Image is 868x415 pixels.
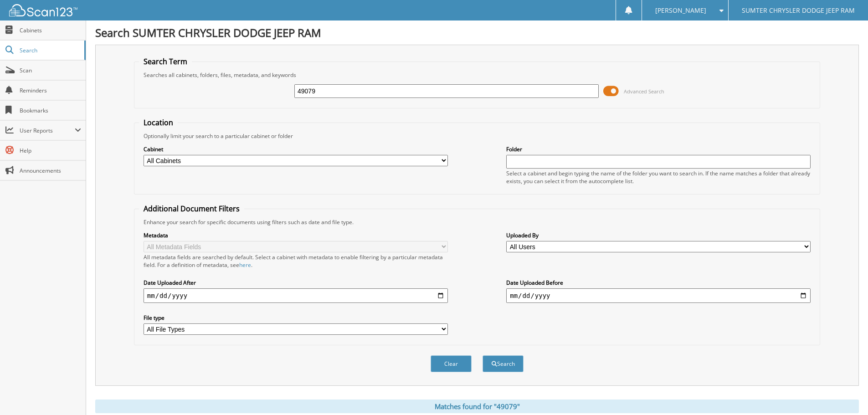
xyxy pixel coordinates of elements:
div: Searches all cabinets, folders, files, metadata, and keywords [139,71,815,79]
label: Cabinet [144,145,448,153]
input: end [506,288,811,303]
button: Search [483,355,524,372]
input: start [144,288,448,303]
div: Enhance your search for specific documents using filters such as date and file type. [139,218,815,226]
label: Folder [506,145,811,153]
div: Matches found for "49079" [95,400,859,413]
span: [PERSON_NAME] [655,8,706,13]
span: Advanced Search [624,88,664,95]
label: Date Uploaded After [144,279,448,287]
legend: Location [139,118,178,128]
label: File type [144,314,448,322]
span: User Reports [20,127,75,134]
label: Metadata [144,231,448,239]
a: here [239,261,251,269]
label: Date Uploaded Before [506,279,811,287]
span: SUMTER CHRYSLER DODGE JEEP RAM [742,8,855,13]
h1: Search SUMTER CHRYSLER DODGE JEEP RAM [95,25,859,40]
div: Optionally limit your search to a particular cabinet or folder [139,132,815,140]
label: Uploaded By [506,231,811,239]
span: Cabinets [20,26,81,34]
span: Bookmarks [20,107,81,114]
span: Search [20,46,80,54]
span: Announcements [20,167,81,174]
legend: Search Term [139,56,192,67]
img: scan123-logo-white.svg [9,4,77,16]
div: All metadata fields are searched by default. Select a cabinet with metadata to enable filtering b... [144,253,448,269]
button: Clear [431,355,472,372]
legend: Additional Document Filters [139,204,244,214]
div: Select a cabinet and begin typing the name of the folder you want to search in. If the name match... [506,169,811,185]
span: Scan [20,67,81,74]
span: Help [20,147,81,154]
span: Reminders [20,87,81,94]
